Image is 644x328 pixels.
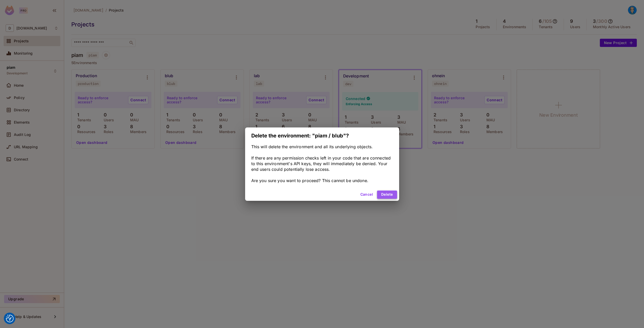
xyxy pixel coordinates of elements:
[377,191,397,199] button: Delete
[251,144,393,183] div: This will delete the environment and all its underlying objects. If there are any permission chec...
[358,191,375,199] button: Cancel
[6,315,14,322] button: Consent Preferences
[6,315,14,322] img: Revisit consent button
[245,127,399,144] h2: Delete the environment: "piam / blub"?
